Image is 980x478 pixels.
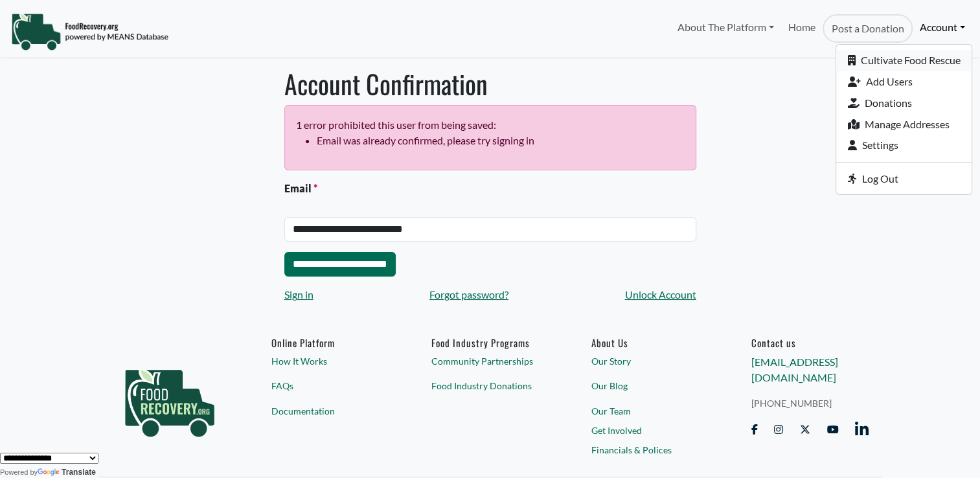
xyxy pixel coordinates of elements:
a: Translate [38,468,96,477]
a: About Us [591,337,709,348]
a: Our Blog [591,379,709,393]
a: [PHONE_NUMBER] [751,396,869,410]
a: Documentation [271,404,389,418]
li: Email was already confirmed, please try signing in [317,133,684,148]
a: Settings [836,135,972,156]
img: NavigationLogo_FoodRecovery-91c16205cd0af1ed486a0f1a7774a6544ea792ac00100771e7dd3ec7c0e58e41.png [11,12,168,51]
a: How It Works [271,354,389,368]
a: Our Story [591,354,709,368]
a: Donations [836,92,972,113]
div: 1 error prohibited this user from being saved: [284,105,696,170]
img: Google Translate [38,468,62,477]
label: Email [284,181,317,196]
a: Financials & Polices [591,443,709,457]
a: Get Involved [591,424,709,437]
a: Unlock Account [625,287,696,302]
h1: Account Confirmation [284,68,696,99]
a: Account [913,14,972,40]
a: Log Out [836,168,972,189]
a: [EMAIL_ADDRESS][DOMAIN_NAME] [751,356,838,383]
a: Cultivate Food Rescue [836,50,972,71]
a: Add Users [836,71,972,93]
a: Post a Donation [823,14,912,43]
a: Food Industry Donations [431,379,549,393]
h6: Online Platform [271,337,389,348]
a: FAQs [271,379,389,393]
a: Sign in [284,287,313,302]
h6: Contact us [751,337,869,348]
h6: Food Industry Programs [431,337,549,348]
a: Forgot password? [429,287,508,302]
a: About The Platform [670,14,781,40]
a: Community Partnerships [431,354,549,368]
a: Home [781,14,823,43]
img: food_recovery_green_logo-76242d7a27de7ed26b67be613a865d9c9037ba317089b267e0515145e5e51427.png [111,337,228,460]
a: Our Team [591,404,709,418]
a: Manage Addresses [836,113,972,135]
